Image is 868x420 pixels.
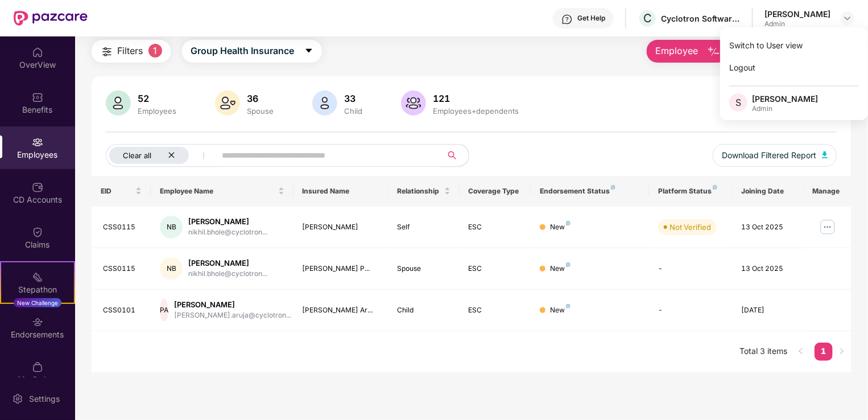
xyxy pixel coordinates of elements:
img: svg+xml;base64,PHN2ZyB4bWxucz0iaHR0cDovL3d3dy53My5vcmcvMjAwMC9zdmciIHdpZHRoPSIyMSIgaGVpZ2h0PSIyMC... [32,271,43,283]
div: 52 [135,93,179,104]
div: Endorsement Status [540,187,640,196]
div: 121 [431,93,521,104]
span: right [838,348,845,355]
img: svg+xml;base64,PHN2ZyBpZD0iRW5kb3JzZW1lbnRzIiB4bWxucz0iaHR0cDovL3d3dy53My5vcmcvMjAwMC9zdmciIHdpZH... [32,316,43,328]
div: [DATE] [741,305,794,316]
div: Cyclotron Software Services LLP [661,13,741,24]
div: New [550,222,571,233]
img: svg+xml;base64,PHN2ZyB4bWxucz0iaHR0cDovL3d3dy53My5vcmcvMjAwMC9zdmciIHdpZHRoPSI4IiBoZWlnaHQ9IjgiIH... [713,185,717,190]
td: - [649,290,732,331]
div: Stepathon [1,284,74,295]
li: Next Page [833,343,851,361]
img: svg+xml;base64,PHN2ZyBpZD0iQ0RfQWNjb3VudHMiIGRhdGEtbmFtZT0iQ0QgQWNjb3VudHMiIHhtbG5zPSJodHRwOi8vd3... [32,182,43,193]
div: [PERSON_NAME] P... [303,263,379,274]
div: 13 Oct 2025 [741,263,794,274]
span: caret-down [304,46,313,56]
img: manageButton [819,218,837,236]
button: right [833,343,851,361]
div: Not Verified [669,221,711,233]
img: svg+xml;base64,PHN2ZyBpZD0iQ2xhaW0iIHhtbG5zPSJodHRwOi8vd3d3LnczLm9yZy8yMDAwL3N2ZyIgd2lkdGg9IjIwIi... [32,227,43,238]
th: EID [92,176,151,207]
div: nikhil.bhole@cyclotron... [188,269,267,279]
span: 1 [148,44,162,57]
button: search [441,144,469,167]
img: svg+xml;base64,PHN2ZyB4bWxucz0iaHR0cDovL3d3dy53My5vcmcvMjAwMC9zdmciIHhtbG5zOnhsaW5rPSJodHRwOi8vd3... [822,151,828,158]
button: Download Filtered Report [713,144,837,167]
div: Spouse [397,263,450,274]
button: Clear allclose [106,144,220,167]
div: NB [160,257,183,280]
img: svg+xml;base64,PHN2ZyB4bWxucz0iaHR0cDovL3d3dy53My5vcmcvMjAwMC9zdmciIHdpZHRoPSIyNCIgaGVpZ2h0PSIyNC... [100,45,114,59]
img: svg+xml;base64,PHN2ZyBpZD0iRW1wbG95ZWVzIiB4bWxucz0iaHR0cDovL3d3dy53My5vcmcvMjAwMC9zdmciIHdpZHRoPS... [32,137,43,148]
th: Manage [804,176,851,207]
img: svg+xml;base64,PHN2ZyBpZD0iRHJvcGRvd24tMzJ4MzIiIHhtbG5zPSJodHRwOi8vd3d3LnczLm9yZy8yMDAwL3N2ZyIgd2... [843,14,852,23]
div: [PERSON_NAME] [188,258,267,269]
img: svg+xml;base64,PHN2ZyBpZD0iSGVscC0zMngzMiIgeG1sbnM9Imh0dHA6Ly93d3cudzMub3JnLzIwMDAvc3ZnIiB3aWR0aD... [561,14,573,25]
li: Total 3 items [739,343,787,361]
div: 33 [342,93,365,104]
a: 1 [815,343,833,360]
span: EID [101,187,133,196]
img: svg+xml;base64,PHN2ZyBpZD0iQmVuZWZpdHMiIHhtbG5zPSJodHRwOi8vd3d3LnczLm9yZy8yMDAwL3N2ZyIgd2lkdGg9Ij... [32,92,43,103]
img: svg+xml;base64,PHN2ZyB4bWxucz0iaHR0cDovL3d3dy53My5vcmcvMjAwMC9zdmciIHdpZHRoPSI4IiBoZWlnaHQ9IjgiIH... [566,221,571,225]
th: Joining Date [732,176,803,207]
div: Spouse [245,106,276,116]
img: New Pazcare Logo [14,11,88,26]
div: Self [397,222,450,233]
div: [PERSON_NAME] Ar... [303,305,379,316]
div: Platform Status [658,187,723,196]
span: Clear all [123,151,151,160]
img: svg+xml;base64,PHN2ZyB4bWxucz0iaHR0cDovL3d3dy53My5vcmcvMjAwMC9zdmciIHhtbG5zOnhsaW5rPSJodHRwOi8vd3... [312,90,337,116]
div: [PERSON_NAME] [752,93,818,104]
span: C [643,11,652,25]
img: svg+xml;base64,PHN2ZyB4bWxucz0iaHR0cDovL3d3dy53My5vcmcvMjAwMC9zdmciIHdpZHRoPSI4IiBoZWlnaHQ9IjgiIH... [566,262,571,267]
div: 13 Oct 2025 [741,222,794,233]
div: Employees [135,106,179,116]
div: Child [397,305,450,316]
div: CSS0115 [103,263,142,274]
th: Coverage Type [460,176,531,207]
img: svg+xml;base64,PHN2ZyBpZD0iSG9tZSIgeG1sbnM9Imh0dHA6Ly93d3cudzMub3JnLzIwMDAvc3ZnIiB3aWR0aD0iMjAiIG... [32,47,43,58]
li: 1 [815,343,833,361]
div: 36 [245,93,276,104]
div: [PERSON_NAME] [174,299,291,310]
span: Employee [655,44,698,58]
span: Employee Name [160,187,275,196]
img: svg+xml;base64,PHN2ZyB4bWxucz0iaHR0cDovL3d3dy53My5vcmcvMjAwMC9zdmciIHdpZHRoPSI4IiBoZWlnaHQ9IjgiIH... [611,185,615,190]
div: [PERSON_NAME] [764,9,830,19]
td: - [649,248,732,290]
button: Group Health Insurancecaret-down [182,40,322,63]
div: Settings [26,393,63,405]
span: search [441,151,463,160]
span: Group Health Insurance [191,44,294,58]
div: nikhil.bhole@cyclotron... [188,227,267,238]
img: svg+xml;base64,PHN2ZyB4bWxucz0iaHR0cDovL3d3dy53My5vcmcvMjAwMC9zdmciIHhtbG5zOnhsaW5rPSJodHRwOi8vd3... [106,90,131,116]
div: [PERSON_NAME] [188,216,267,227]
div: PA [160,299,168,322]
th: Insured Name [294,176,388,207]
div: Employees+dependents [431,106,521,116]
div: Child [342,106,365,116]
div: [PERSON_NAME] [303,222,379,233]
th: Relationship [388,176,459,207]
span: Filters [117,44,143,58]
div: ESC [469,263,522,274]
button: Filters1 [92,40,171,63]
th: Employee Name [151,176,293,207]
button: left [792,343,810,361]
div: [PERSON_NAME].aruja@cyclotron... [174,310,291,321]
button: Employee [647,40,729,63]
img: svg+xml;base64,PHN2ZyB4bWxucz0iaHR0cDovL3d3dy53My5vcmcvMjAwMC9zdmciIHhtbG5zOnhsaW5rPSJodHRwOi8vd3... [215,90,240,116]
div: New Challenge [14,298,61,307]
div: New [550,263,571,274]
span: close [168,151,175,159]
li: Previous Page [792,343,810,361]
img: svg+xml;base64,PHN2ZyBpZD0iU2V0dGluZy0yMHgyMCIgeG1sbnM9Imh0dHA6Ly93d3cudzMub3JnLzIwMDAvc3ZnIiB3aW... [12,393,23,405]
div: Admin [752,104,818,113]
img: svg+xml;base64,PHN2ZyBpZD0iTXlfT3JkZXJzIiBkYXRhLW5hbWU9Ik15IE9yZGVycyIgeG1sbnM9Imh0dHA6Ly93d3cudz... [32,361,43,373]
div: Switch to User view [720,34,868,56]
span: Download Filtered Report [722,149,816,162]
div: Logout [720,56,868,79]
div: New [550,305,571,316]
div: Get Help [577,14,605,23]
